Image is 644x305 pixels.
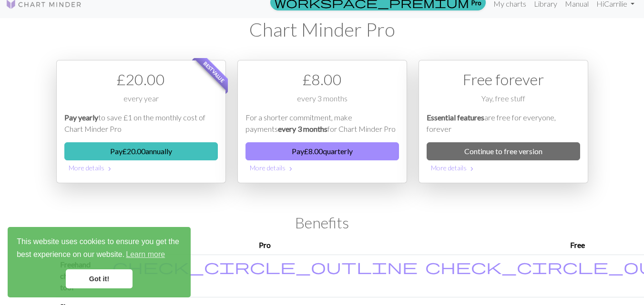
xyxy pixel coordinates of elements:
[245,68,399,91] div: £ 8.00
[427,160,580,175] button: More details
[245,93,399,112] div: every 3 months
[56,214,588,232] h2: Benefits
[64,113,98,122] em: Pay yearly
[56,60,226,183] div: Payment option 1
[124,247,166,262] a: learn more about cookies
[56,18,588,41] h1: Chart Minder Pro
[66,269,133,288] a: dismiss cookie message
[468,164,476,174] span: chevron_right
[237,60,407,183] div: Payment option 2
[8,227,191,297] div: cookieconsent
[427,113,484,122] em: Essential features
[194,52,234,92] span: Best value
[17,236,182,262] span: This website uses cookies to ensure you get the best experience on our website.
[419,60,588,183] div: Free option
[64,142,218,160] button: Pay£20.00annually
[64,112,218,135] p: to save £1 on the monthly cost of Chart Minder Pro
[278,124,327,133] em: every 3 months
[109,236,421,255] th: Pro
[64,93,218,112] div: every year
[64,160,218,175] button: More details
[106,164,113,174] span: chevron_right
[427,93,580,112] div: Yay, free stuff
[112,257,418,275] span: check_circle_outline
[287,164,295,174] span: chevron_right
[427,68,580,91] div: Free forever
[427,142,580,160] a: Continue to free version
[64,68,218,91] div: £ 20.00
[427,112,580,135] p: are free for everyone, forever
[245,142,399,160] button: Pay£8.00quarterly
[245,160,399,175] button: More details
[112,259,418,274] i: Included
[245,112,399,135] p: For a shorter commitment, make payments for Chart Minder Pro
